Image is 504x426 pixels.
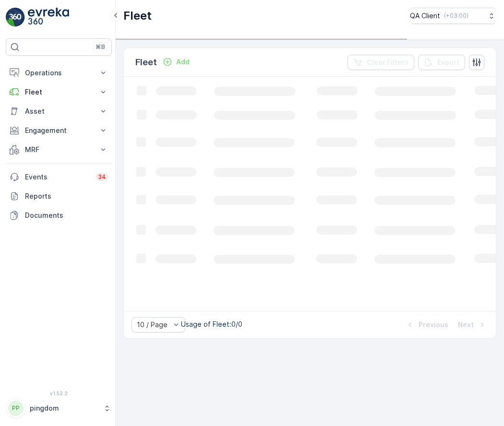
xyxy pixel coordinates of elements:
[25,106,93,116] p: Asset
[6,121,112,140] button: Engagement
[6,140,112,159] button: MRF
[458,320,474,330] p: Next
[96,43,105,51] p: ⌘B
[6,167,112,187] a: Events34
[6,206,112,225] a: Documents
[348,55,414,70] button: Clear Filters
[410,8,496,24] button: QA Client(+03:00)
[419,320,448,330] p: Previous
[123,8,152,24] p: Fleet
[437,58,459,67] p: Export
[367,58,408,67] p: Clear Filters
[8,401,24,416] div: PP
[6,102,112,121] button: Asset
[6,390,112,396] span: v 1.52.2
[30,403,98,413] p: pingdom
[28,8,69,27] img: logo_light-DOdMpM7g.png
[404,319,449,331] button: Previous
[181,319,242,329] p: Usage of Fleet : 0/0
[6,187,112,206] a: Reports
[6,83,112,102] button: Fleet
[176,57,190,67] p: Add
[25,172,90,182] p: Events
[410,11,440,21] p: QA Client
[135,56,157,69] p: Fleet
[457,319,488,331] button: Next
[25,191,108,201] p: Reports
[444,12,468,20] p: ( +03:00 )
[25,68,93,78] p: Operations
[25,87,93,97] p: Fleet
[6,8,25,27] img: logo
[25,126,93,135] p: Engagement
[159,56,193,68] button: Add
[6,63,112,83] button: Operations
[418,55,465,70] button: Export
[98,173,106,181] p: 34
[25,211,108,220] p: Documents
[6,398,112,418] button: PPpingdom
[25,145,93,154] p: MRF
